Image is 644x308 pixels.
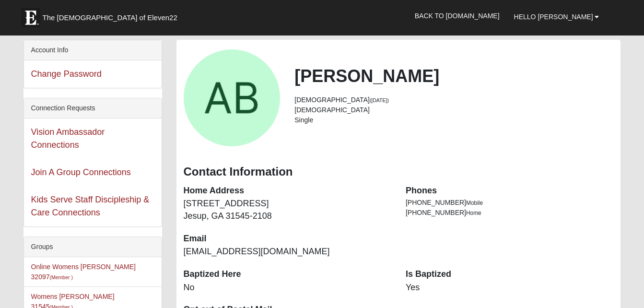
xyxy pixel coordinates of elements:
[466,200,483,206] span: Mobile
[31,167,131,177] a: Join A Group Connections
[31,263,136,281] a: Online Womens [PERSON_NAME] 32097(Member )
[50,274,73,280] small: (Member )
[24,98,162,118] div: Connection Requests
[21,8,40,27] img: Eleven22 logo
[184,198,391,222] dd: [STREET_ADDRESS] Jesup, GA 31545-2108
[294,115,613,125] li: Single
[408,4,507,28] a: Back to [DOMAIN_NAME]
[514,13,593,21] span: Hello [PERSON_NAME]
[294,105,613,115] li: [DEMOGRAPHIC_DATA]
[184,268,391,281] dt: Baptized Here
[16,3,208,27] a: The [DEMOGRAPHIC_DATA] of Eleven22
[406,282,613,294] dd: Yes
[184,165,614,179] h3: Contact Information
[406,268,613,281] dt: Is Baptized
[24,237,162,257] div: Groups
[406,208,613,218] li: [PHONE_NUMBER]
[294,95,613,105] li: [DEMOGRAPHIC_DATA]
[406,198,613,208] li: [PHONE_NUMBER]
[184,282,391,294] dd: No
[184,246,391,258] dd: [EMAIL_ADDRESS][DOMAIN_NAME]
[370,97,389,103] small: ([DATE])
[31,69,102,79] a: Change Password
[406,185,613,197] dt: Phones
[184,49,281,146] a: View Fullsize Photo
[31,195,150,217] a: Kids Serve Staff Discipleship & Care Connections
[466,210,481,216] span: Home
[184,185,391,197] dt: Home Address
[31,127,105,150] a: Vision Ambassador Connections
[43,13,177,23] span: The [DEMOGRAPHIC_DATA] of Eleven22
[294,66,613,86] h2: [PERSON_NAME]
[24,40,162,60] div: Account Info
[184,233,391,245] dt: Email
[507,5,607,29] a: Hello [PERSON_NAME]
